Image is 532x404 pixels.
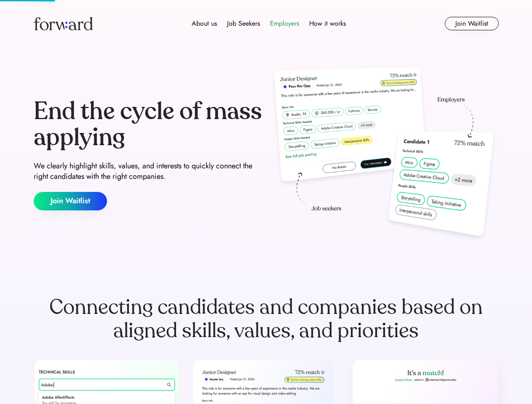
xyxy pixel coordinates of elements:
[34,192,107,210] button: Join Waitlist
[227,19,260,29] div: Job Seekers
[34,161,263,182] div: We clearly highlight skills, values, and interests to quickly connect the right candidates with t...
[309,19,346,29] div: How it works
[34,295,499,343] div: Connecting candidates and companies based on aligned skills, values, and priorities
[270,19,299,29] div: Employers
[445,17,499,30] button: Join Waitlist
[270,64,499,245] img: hero-image.png
[34,98,263,150] div: End the cycle of mass applying
[192,19,217,29] div: About us
[34,17,93,30] img: Forward logo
